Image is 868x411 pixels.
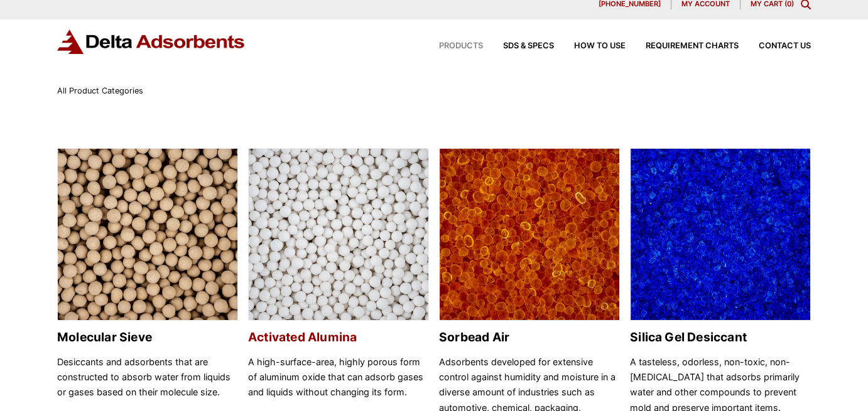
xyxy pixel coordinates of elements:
span: How to Use [574,42,626,50]
span: Contact Us [759,42,811,50]
span: My account [681,1,730,8]
a: Contact Us [739,42,811,50]
span: [PHONE_NUMBER] [599,1,661,8]
img: Delta Adsorbents [57,29,246,54]
img: Sorbead Air [440,149,619,321]
a: Requirement Charts [626,42,739,50]
a: SDS & SPECS [483,42,554,50]
a: How to Use [554,42,626,50]
a: Products [419,42,483,50]
h2: Silica Gel Desiccant [630,330,811,344]
h2: Molecular Sieve [57,330,238,344]
img: Silica Gel Desiccant [631,149,810,321]
span: Products [439,42,483,50]
h2: Sorbead Air [439,330,620,344]
img: Activated Alumina [249,149,428,321]
span: Requirement Charts [646,42,739,50]
span: SDS & SPECS [503,42,554,50]
span: All Product Categories [57,86,143,95]
img: Molecular Sieve [58,149,237,321]
h2: Activated Alumina [248,330,429,344]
